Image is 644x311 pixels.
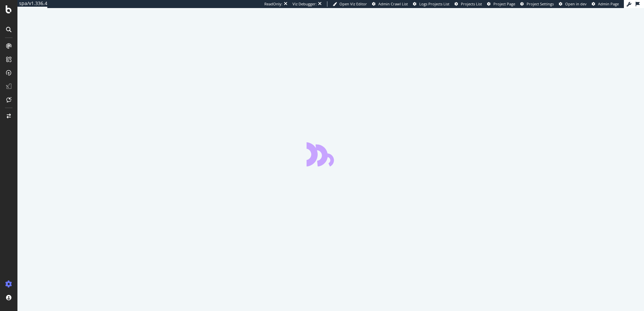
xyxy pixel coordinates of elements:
span: Projects List [461,1,482,6]
span: Project Settings [527,1,554,6]
span: Open Viz Editor [339,1,367,6]
a: Project Page [487,1,515,7]
a: Project Settings [520,1,554,7]
span: Open in dev [565,1,587,6]
div: Viz Debugger: [292,1,317,7]
div: animation [307,142,355,166]
a: Projects List [454,1,482,7]
a: Admin Page [592,1,619,7]
div: ReadOnly: [264,1,282,7]
span: Admin Crawl List [378,1,408,6]
a: Open Viz Editor [333,1,367,7]
a: Logs Projects List [413,1,449,7]
span: Admin Page [598,1,619,6]
a: Admin Crawl List [372,1,408,7]
span: Logs Projects List [419,1,449,6]
span: Project Page [493,1,515,6]
a: Open in dev [559,1,587,7]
